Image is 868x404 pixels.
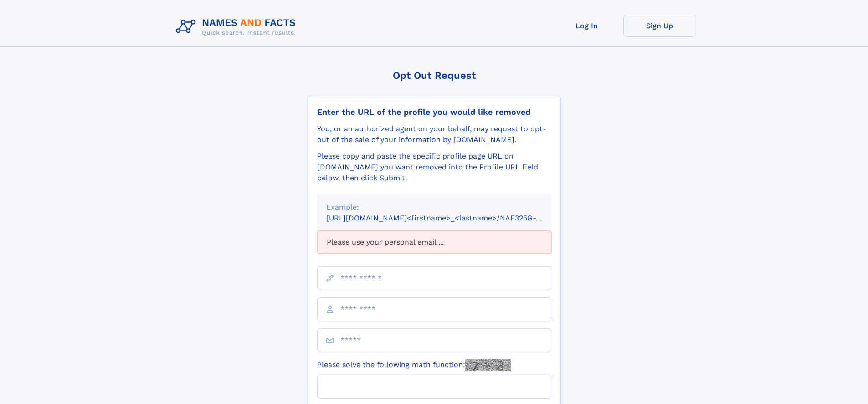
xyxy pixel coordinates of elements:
img: Logo Names and Facts [172,15,303,39]
a: Log In [550,15,623,37]
a: Sign Up [623,15,696,37]
small: [URL][DOMAIN_NAME]<firstname>_<lastname>/NAF325G-xxxxxxxx [326,214,569,222]
div: You, or an authorized agent on your behalf, may request to opt-out of the sale of your informatio... [317,123,551,145]
div: Opt Out Request [308,70,561,81]
div: Example: [326,202,542,213]
div: Enter the URL of the profile you would like removed [317,107,551,117]
div: Please use your personal email ... [317,231,551,254]
label: Please solve the following math function: [317,359,511,371]
div: Please copy and paste the specific profile page URL on [DOMAIN_NAME] you want removed into the Pr... [317,151,551,184]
